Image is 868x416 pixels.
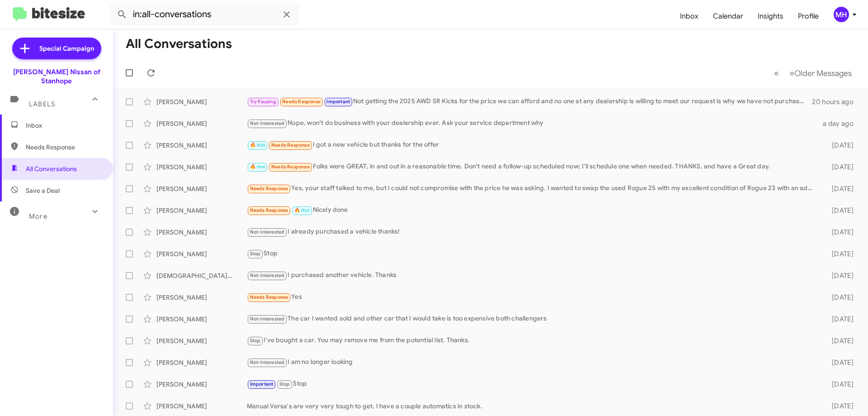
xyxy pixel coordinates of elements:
span: Needs Response [250,207,288,213]
div: [PERSON_NAME] [156,315,247,324]
div: [DATE] [817,293,861,302]
div: [DATE] [817,358,861,367]
button: Previous [769,64,784,82]
span: Needs Response [26,143,103,152]
div: Not getting the 2025 AWD SR Kicks for the price we can afford and no one at any dealership is wil... [247,96,812,107]
a: Profile [791,3,826,29]
span: Important [250,381,274,387]
div: I got a new vehicle but thanks for the offer [247,140,817,150]
a: Special Campaign [12,38,101,59]
span: More [29,212,47,220]
span: Older Messages [794,68,852,78]
div: [DATE] [817,315,861,324]
span: Stop [250,338,261,344]
div: [PERSON_NAME] [156,358,247,367]
div: The car I wanted sold and other car that I would take is too expensive both challengers [247,314,817,324]
div: [PERSON_NAME] [156,206,247,215]
div: 20 hours ago [812,97,861,106]
div: Stop [247,249,817,259]
span: Not-Interested [250,273,285,278]
div: [DATE] [817,184,861,193]
span: Inbox [26,121,103,130]
div: [PERSON_NAME] [156,97,247,106]
span: Needs Response [250,294,288,300]
h1: All Conversations [126,37,232,51]
div: Nope, won't do business with your dealership ever. Ask your service department why [247,118,817,129]
div: Stop [247,379,817,389]
span: Special Campaign [39,44,94,53]
span: 🔥 Hot [294,207,310,213]
span: Not-Interested [250,120,285,126]
span: Not-Interested [250,229,285,235]
div: I've bought a car. You may remove me from the potential list. Thanks. [247,335,817,346]
div: Nicely done [247,205,817,215]
div: [PERSON_NAME] [156,141,247,150]
div: [DATE] [817,141,861,150]
div: [DATE] [817,249,861,258]
div: Yes, your staff talked to me, but I could not compromise with the price he was asking. I wanted t... [247,183,817,194]
span: « [774,67,779,79]
div: [DATE] [817,271,861,280]
nav: Page navigation example [769,64,857,82]
span: Stop [250,251,261,257]
button: MH [826,7,858,22]
div: [DATE] [817,402,861,411]
span: Not-Interested [250,316,285,322]
div: I am no longer looking [247,357,817,368]
div: a day ago [817,119,861,128]
div: MH [834,7,849,22]
span: 🔥 Hot [250,164,265,170]
div: [PERSON_NAME] [156,380,247,389]
div: [DEMOGRAPHIC_DATA][PERSON_NAME] [156,271,247,280]
span: All Conversations [26,164,77,173]
div: [PERSON_NAME] [156,336,247,345]
div: [DATE] [817,163,861,172]
div: I purchased another vehicle. Thanks [247,270,817,281]
span: Labels [29,100,55,108]
div: [PERSON_NAME] [156,184,247,193]
input: Search [109,4,299,25]
span: Needs Response [250,186,288,191]
a: Inbox [673,3,706,29]
div: [PERSON_NAME] [156,293,247,302]
span: 🔥 Hot [250,142,265,148]
span: » [789,67,794,79]
span: Needs Response [282,99,321,105]
div: [PERSON_NAME] [156,119,247,128]
span: Needs Response [271,142,310,148]
div: [PERSON_NAME] [156,402,247,411]
div: [DATE] [817,228,861,237]
a: Insights [750,3,791,29]
div: [PERSON_NAME] [156,228,247,237]
div: Yes [247,292,817,302]
span: Needs Response [271,164,310,170]
div: [DATE] [817,336,861,345]
span: Save a Deal [26,186,60,195]
span: Stop [279,381,290,387]
div: I already purchased a vehicle thanks! [247,227,817,237]
div: [PERSON_NAME] [156,249,247,258]
span: Important [326,99,350,105]
div: [DATE] [817,206,861,215]
div: Manual Versa's are very very tough to get. I have a couple automatics in stock. [247,402,817,411]
div: Folks were GREAT, in and out in a reasonable time. Don't need a follow-up scheduled now; I'll sch... [247,162,817,172]
a: Calendar [706,3,750,29]
span: Not-Interested [250,359,285,365]
button: Next [784,64,857,82]
div: [PERSON_NAME] [156,163,247,172]
span: Try Pausing [250,99,276,105]
div: [DATE] [817,380,861,389]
